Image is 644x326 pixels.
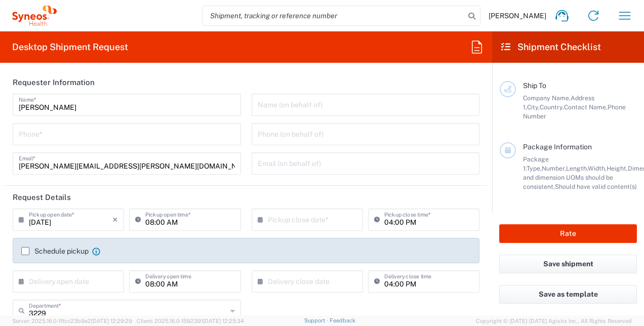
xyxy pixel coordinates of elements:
[564,103,608,111] span: Contact Name,
[523,94,571,102] span: Company Name,
[542,165,566,172] span: Number,
[540,103,564,111] span: Country,
[12,318,132,324] span: Server: 2025.16.0-1ffcc23b9e2
[13,77,95,88] h2: Requester Information
[523,155,549,172] span: Package 1:
[476,316,632,325] span: Copyright © [DATE]-[DATE] Agistix Inc., All Rights Reserved
[330,317,355,323] a: Feedback
[499,255,637,273] button: Save shipment
[137,318,244,324] span: Client: 2025.16.0-1592391
[203,318,244,324] span: [DATE] 12:25:34
[501,41,601,53] h2: Shipment Checklist
[527,165,542,172] span: Type,
[523,81,546,90] span: Ship To
[21,247,89,255] label: Schedule pickup
[112,212,118,228] i: ×
[588,165,607,172] span: Width,
[91,318,132,324] span: [DATE] 12:29:29
[607,165,628,172] span: Height,
[566,165,588,172] span: Length,
[527,103,540,111] span: City,
[12,41,128,53] h2: Desktop Shipment Request
[499,285,637,304] button: Save as template
[203,6,465,25] input: Shipment, tracking or reference number
[13,192,71,202] h2: Request Details
[489,11,546,20] span: [PERSON_NAME]
[499,224,637,243] button: Rate
[523,143,592,151] span: Package Information
[304,317,330,323] a: Support
[555,183,637,190] span: Should have valid content(s)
